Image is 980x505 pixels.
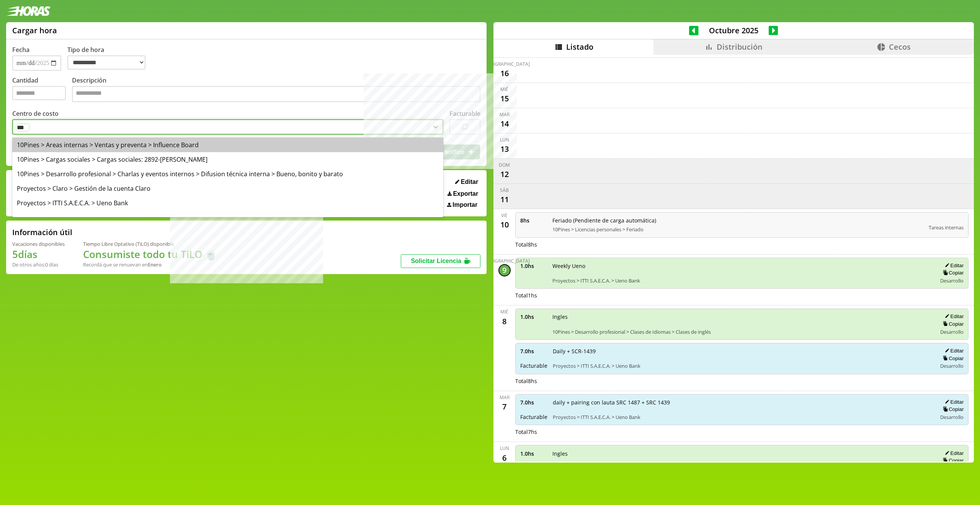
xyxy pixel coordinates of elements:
[500,86,508,93] div: mié
[552,277,932,284] span: Proyectos > ITTI S.A.E.C.A. > Ueno Bank
[940,277,964,284] span: Desarrollo
[500,187,509,193] div: sáb
[12,86,66,100] input: Cantidad
[12,138,443,152] div: 10Pines > Areas internas > Ventas y preventa > Influence Board
[552,217,924,224] span: Feriado (Pendiente de carga automática)
[699,25,769,36] span: Octubre 2025
[500,136,509,143] div: lun
[449,109,480,118] label: Facturable
[941,321,964,327] button: Copiar
[479,61,530,67] div: [DEMOGRAPHIC_DATA]
[941,457,964,464] button: Copiar
[72,76,480,104] label: Descripción
[553,347,932,355] span: Daily + SCR-1439
[12,227,72,237] h2: Información útil
[520,450,547,457] span: 1.0 hs
[498,168,511,180] div: 12
[942,450,964,456] button: Editar
[83,261,217,268] div: Recordá que se renuevan en
[12,45,29,54] label: Fecha
[520,347,547,355] span: 7.0 hs
[498,67,511,80] div: 16
[552,328,932,335] span: 10Pines > Desarrollo profesional > Clases de Idiomas > Clases de inglés
[515,428,969,435] div: Total 7 hs
[520,362,547,369] span: Facturable
[12,181,443,196] div: Proyectos > Claro > Gestión de la cuenta Claro
[501,212,508,219] div: vie
[929,224,964,231] span: Tareas internas
[717,42,763,52] span: Distribución
[498,118,511,130] div: 14
[553,414,932,421] span: Proyectos > ITTI S.A.E.C.A. > Ueno Bank
[940,362,964,369] span: Desarrollo
[942,399,964,405] button: Editar
[520,399,547,406] span: 7.0 hs
[553,399,932,406] span: daily + pairing con lauta SRC 1487 + SRC 1439
[411,258,461,264] span: Solicitar Licencia
[83,247,217,261] h1: Consumiste todo tu TiLO 🍵
[500,394,510,401] div: mar
[12,196,443,210] div: Proyectos > ITTI S.A.E.C.A. > Ueno Bank
[515,377,969,385] div: Total 8 hs
[942,262,964,269] button: Editar
[941,355,964,362] button: Copiar
[498,451,511,464] div: 6
[940,414,964,421] span: Desarrollo
[520,262,547,270] span: 1.0 hs
[552,450,932,457] span: Ingles
[552,313,932,320] span: Ingles
[461,179,478,185] span: Editar
[148,261,162,268] b: Enero
[553,362,932,369] span: Proyectos > ITTI S.A.E.C.A. > Ueno Bank
[566,42,593,52] span: Listado
[83,240,217,247] div: Tiempo Libre Optativo (TiLO) disponible
[498,401,511,413] div: 7
[445,190,480,198] button: Exportar
[6,6,51,16] img: logotipo
[12,109,59,118] label: Centro de costo
[67,55,145,70] select: Tipo de hora
[941,270,964,276] button: Copiar
[940,328,964,335] span: Desarrollo
[401,254,480,268] button: Solicitar Licencia
[12,247,65,261] h1: 5 días
[520,313,547,320] span: 1.0 hs
[552,262,932,270] span: Weekly Ueno
[12,261,65,268] div: De otros años: 0 días
[67,45,152,71] label: Tipo de hora
[452,201,477,208] span: Importar
[515,241,969,248] div: Total 8 hs
[515,292,969,299] div: Total 1 hs
[499,162,510,168] div: dom
[498,219,511,231] div: 10
[498,193,511,206] div: 11
[941,406,964,412] button: Copiar
[942,313,964,320] button: Editar
[942,347,964,354] button: Editar
[453,178,480,186] button: Editar
[12,152,443,167] div: 10Pines > Cargas sociales > Cargas sociales: 2892-[PERSON_NAME]
[552,226,924,233] span: 10Pines > Licencias personales > Feriado
[500,445,509,451] div: lun
[500,309,508,315] div: mié
[498,264,511,276] div: 9
[520,217,547,224] span: 8 hs
[493,55,974,461] div: scrollable content
[479,258,530,264] div: [DEMOGRAPHIC_DATA]
[520,413,547,421] span: Facturable
[498,315,511,327] div: 8
[12,240,65,247] div: Vacaciones disponibles
[498,93,511,105] div: 15
[500,111,510,118] div: mar
[12,25,57,36] h1: Cargar hora
[498,143,511,155] div: 13
[72,86,480,102] textarea: Descripción
[12,167,443,181] div: 10Pines > Desarrollo profesional > Charlas y eventos internos > Difusion técnica interna > Bueno,...
[889,42,911,52] span: Cecos
[12,76,72,104] label: Cantidad
[453,190,478,197] span: Exportar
